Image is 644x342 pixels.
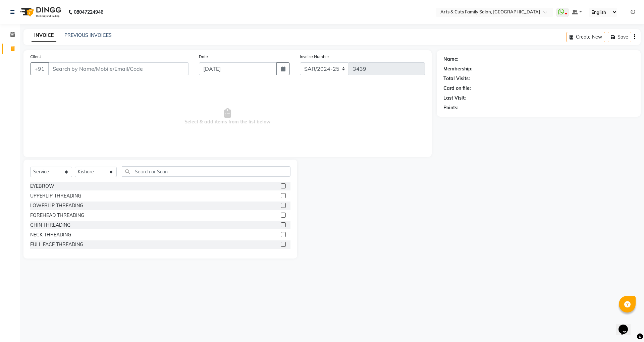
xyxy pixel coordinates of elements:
[74,3,103,21] b: 08047224946
[17,3,63,21] img: logo
[30,241,83,248] div: FULL FACE THREADING
[64,32,112,38] a: PREVIOUS INVOICES
[567,32,605,42] button: Create New
[30,192,81,199] div: UPPERLIP THREADING
[443,95,466,102] div: Last Visit:
[30,212,84,219] div: FOREHEAD THREADING
[30,183,54,190] div: EYEBROW
[443,56,459,63] div: Name:
[48,62,189,75] input: Search by Name/Mobile/Email/Code
[443,85,471,92] div: Card on file:
[608,32,631,42] button: Save
[30,202,83,209] div: LOWERLIP THREADING
[616,315,637,335] iframe: chat widget
[300,54,329,60] label: Invoice Number
[30,62,49,75] button: +91
[443,104,459,111] div: Points:
[122,166,290,177] input: Search or Scan
[30,54,41,60] label: Client
[443,75,470,82] div: Total Visits:
[30,222,70,229] div: CHIN THREADING
[32,30,56,42] a: INVOICE
[30,231,71,238] div: NECK THREADING
[30,83,425,150] span: Select & add items from the list below
[199,54,208,60] label: Date
[443,65,473,72] div: Membership:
